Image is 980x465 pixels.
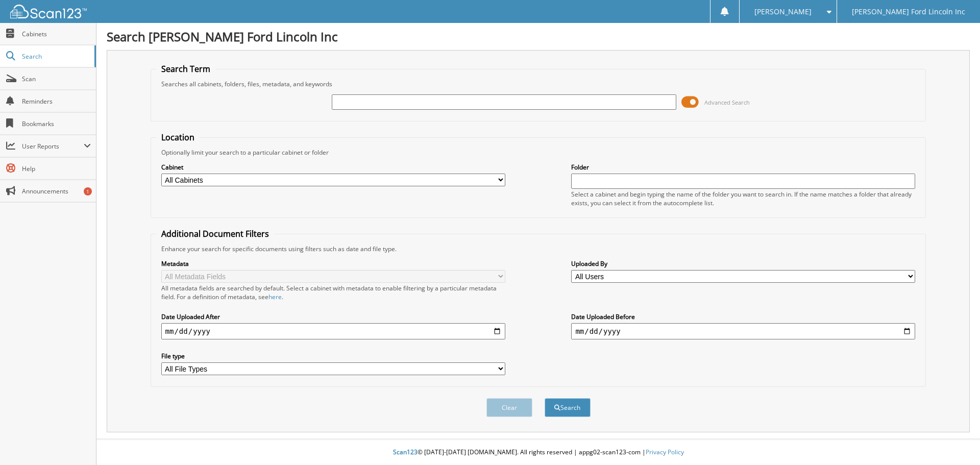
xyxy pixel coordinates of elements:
div: Searches all cabinets, folders, files, metadata, and keywords [156,80,921,88]
button: Search [545,398,591,417]
label: Date Uploaded After [161,312,505,321]
span: Advanced Search [704,99,750,106]
span: [PERSON_NAME] [754,9,812,15]
span: Help [22,164,91,173]
label: Cabinet [161,163,505,172]
span: Search [22,52,89,61]
a: here [268,292,282,301]
span: User Reports [22,142,84,151]
div: All metadata fields are searched by default. Select a cabinet with metadata to enable filtering b... [161,284,505,301]
legend: Additional Document Filters [156,228,274,239]
label: Folder [571,163,915,172]
input: start [161,323,505,339]
span: Scan [22,75,91,83]
div: Optionally limit your search to a particular cabinet or folder [156,148,921,157]
legend: Search Term [156,63,215,75]
span: Bookmarks [22,119,91,128]
div: Select a cabinet and begin typing the name of the folder you want to search in. If the name match... [571,190,915,207]
h1: Search [PERSON_NAME] Ford Lincoln Inc [107,28,970,45]
label: Uploaded By [571,259,915,268]
button: Clear [486,398,532,417]
input: end [571,323,915,339]
label: File type [161,352,505,360]
span: Reminders [22,97,91,106]
span: Announcements [22,187,91,195]
img: scan123-logo-white.svg [10,5,87,18]
label: Date Uploaded Before [571,312,915,321]
a: Privacy Policy [646,448,684,456]
span: Scan123 [393,448,418,456]
div: © [DATE]-[DATE] [DOMAIN_NAME]. All rights reserved | appg02-scan123-com | [96,440,980,465]
div: 1 [84,187,92,195]
span: Cabinets [22,30,91,38]
span: [PERSON_NAME] Ford Lincoln Inc [852,9,965,15]
label: Metadata [161,259,505,268]
legend: Location [156,132,200,143]
div: Enhance your search for specific documents using filters such as date and file type. [156,244,921,253]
